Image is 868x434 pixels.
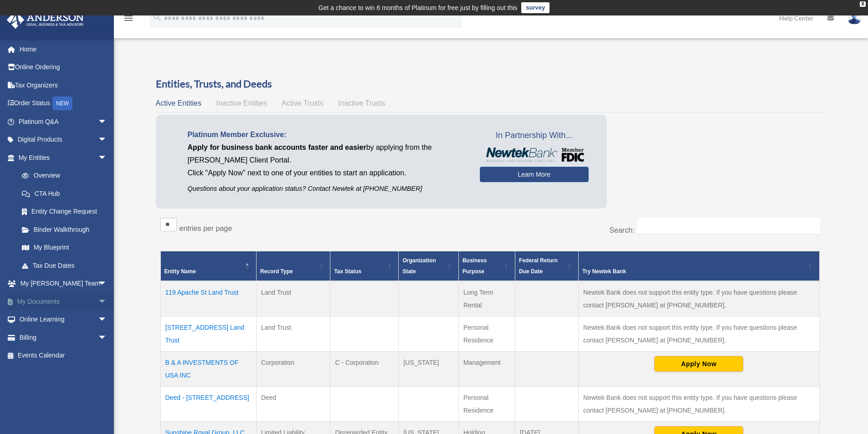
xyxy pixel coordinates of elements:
[256,352,330,387] td: Corporation
[160,387,256,422] td: Deed - [STREET_ADDRESS]
[13,203,116,221] a: Entity Change Request
[462,257,487,275] span: Business Purpose
[156,77,824,91] h3: Entities, Trusts, and Deeds
[160,281,256,317] td: 119 Apache St Land Trust
[13,239,116,257] a: My Blueprint
[330,352,399,387] td: C - Corporation
[330,251,399,281] th: Tax Status: Activate to sort
[579,281,819,317] td: Newtek Bank does not support this entity type. If you have questions please contact [PERSON_NAME]...
[52,97,72,110] div: NEW
[654,356,743,372] button: Apply Now
[6,112,121,131] a: Platinum Q&Aarrow_drop_down
[318,2,518,13] div: Get a chance to win 6 months of Platinum for free just by filling out this
[216,99,267,107] span: Inactive Entities
[6,292,121,311] a: My Documentsarrow_drop_down
[98,148,116,167] span: arrow_drop_down
[579,251,819,281] th: Try Newtek Bank : Activate to sort
[188,128,466,141] p: Platinum Member Exclusive:
[98,131,116,149] span: arrow_drop_down
[402,257,436,275] span: Organization State
[123,13,134,24] i: menu
[13,184,116,203] a: CTA Hub
[582,266,805,277] div: Try Newtek Bank
[160,317,256,352] td: [STREET_ADDRESS] Land Trust
[860,1,866,7] div: close
[609,226,634,234] label: Search:
[188,183,466,194] p: Questions about your application status? Contact Newtek at [PHONE_NUMBER]
[6,94,121,113] a: Order StatusNEW
[160,251,256,281] th: Entity Name: Activate to invert sorting
[156,99,201,107] span: Active Entities
[579,317,819,352] td: Newtek Bank does not support this entity type. If you have questions please contact [PERSON_NAME]...
[98,311,116,329] span: arrow_drop_down
[98,275,116,293] span: arrow_drop_down
[98,292,116,311] span: arrow_drop_down
[515,251,579,281] th: Federal Return Due Date: Activate to sort
[188,143,366,151] span: Apply for business bank accounts faster and easier
[458,387,515,422] td: Personal Residence
[338,99,385,107] span: Inactive Trusts
[180,225,232,232] label: entries per page
[98,112,116,131] span: arrow_drop_down
[458,251,515,281] th: Business Purpose: Activate to sort
[188,167,466,179] p: Click "Apply Now" next to one of your entities to start an application.
[6,275,121,293] a: My [PERSON_NAME] Teamarrow_drop_down
[6,76,121,94] a: Tax Organizers
[6,58,121,77] a: Online Ordering
[847,11,861,25] img: User Pic
[160,352,256,387] td: B & A INVESTMENTS OF USA INC
[334,268,361,275] span: Tax Status
[123,16,134,24] a: menu
[480,128,589,143] span: In Partnership With...
[256,387,330,422] td: Deed
[480,167,589,182] a: Learn More
[256,317,330,352] td: Land Trust
[6,311,121,329] a: Online Learningarrow_drop_down
[6,328,121,347] a: Billingarrow_drop_down
[152,12,162,22] i: search
[256,251,330,281] th: Record Type: Activate to sort
[399,251,459,281] th: Organization State: Activate to sort
[13,220,116,239] a: Binder Walkthrough
[579,387,819,422] td: Newtek Bank does not support this entity type. If you have questions please contact [PERSON_NAME]...
[260,268,293,275] span: Record Type
[458,352,515,387] td: Management
[484,148,584,162] img: NewtekBankLogoSM.png
[282,99,324,107] span: Active Trusts
[399,352,459,387] td: [US_STATE]
[521,2,550,13] a: survey
[13,256,116,275] a: Tax Due Dates
[188,141,466,167] p: by applying from the [PERSON_NAME] Client Portal.
[458,281,515,317] td: Long Term Rental
[4,11,87,29] img: Anderson Advisors Platinum Portal
[458,317,515,352] td: Personal Residence
[519,257,558,275] span: Federal Return Due Date
[6,148,116,167] a: My Entitiesarrow_drop_down
[6,131,121,149] a: Digital Productsarrow_drop_down
[98,328,116,347] span: arrow_drop_down
[164,268,196,275] span: Entity Name
[6,40,121,58] a: Home
[6,347,121,365] a: Events Calendar
[256,281,330,317] td: Land Trust
[13,167,112,185] a: Overview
